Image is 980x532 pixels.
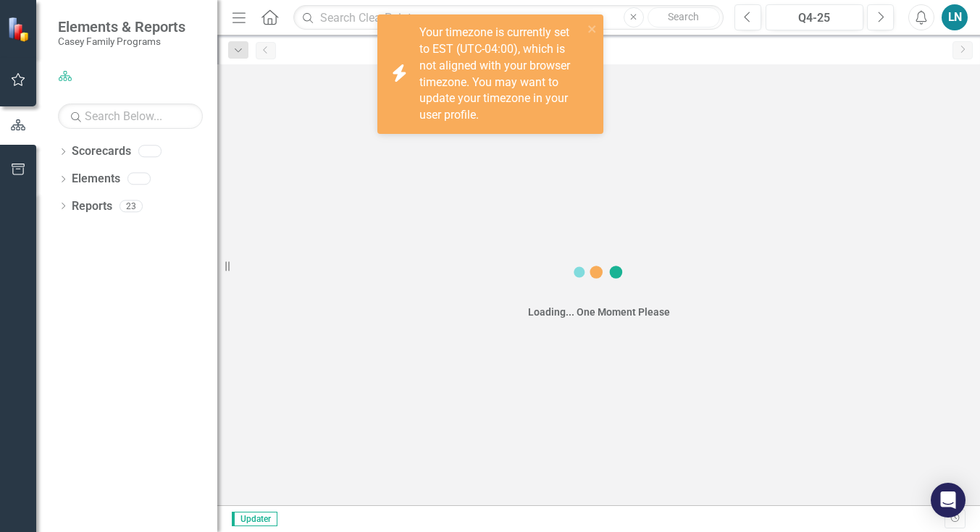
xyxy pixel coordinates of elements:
[58,104,203,129] input: Search Below...
[232,512,277,526] span: Updater
[72,143,131,160] a: Scorecards
[419,25,583,124] div: Your timezone is currently set to EST (UTC-04:00), which is not aligned with your browser timezon...
[58,18,185,35] span: Elements & Reports
[72,198,112,215] a: Reports
[648,7,720,28] button: Search
[72,171,120,187] a: Elements
[120,200,143,212] div: 23
[771,9,858,27] div: Q4-25
[58,35,185,47] small: Casey Family Programs
[587,20,598,37] button: close
[931,483,966,518] div: Open Intercom Messenger
[528,305,670,319] div: Loading... One Moment Please
[7,16,33,41] img: ClearPoint Strategy
[293,5,724,30] input: Search ClearPoint...
[668,11,699,22] span: Search
[942,4,968,30] button: LN
[766,4,863,30] button: Q4-25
